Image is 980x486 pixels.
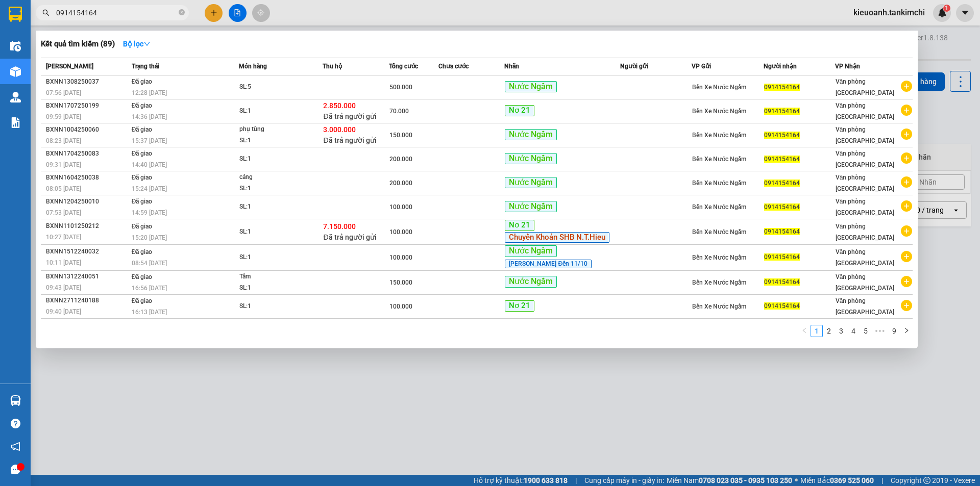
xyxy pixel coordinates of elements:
span: Đã giao [132,248,153,255]
span: Nhãn [504,63,519,70]
span: right [903,327,910,334]
div: BXNN2711240188 [46,295,129,306]
span: Bến Xe Nước Ngầm [692,254,746,261]
button: right [900,325,913,337]
div: SL: 1 [239,226,316,238]
span: Bến Xe Nước Ngầm [692,279,746,286]
span: plus-circle [901,251,912,262]
span: question-circle [11,419,20,428]
li: Previous Page [798,325,811,337]
span: Bến Xe Nước Ngầm [692,180,746,187]
a: 4 [848,325,859,337]
span: Đã trả người gửi [323,136,376,144]
li: 1 [811,325,823,337]
span: plus-circle [901,176,912,188]
span: left [801,327,807,334]
img: solution-icon [10,117,21,128]
span: Văn phòng [GEOGRAPHIC_DATA] [836,78,894,96]
h3: Kết quả tìm kiếm ( 89 ) [41,39,115,49]
span: notification [11,442,20,451]
span: 7.150.000 [323,222,356,231]
button: left [798,325,811,337]
button: Bộ lọcdown [115,36,159,52]
span: 07:53 [DATE] [46,209,81,216]
span: ••• [872,325,888,337]
span: 0914154164 [764,302,800,310]
span: 08:23 [DATE] [46,137,81,144]
span: Đã giao [132,102,153,109]
span: Tổng cước [389,63,418,70]
span: 0914154164 [764,228,800,235]
span: Văn phòng [GEOGRAPHIC_DATA] [836,174,894,192]
div: BXNN1604250038 [46,172,129,183]
span: Chuyển Khoản SHB N.T.Hieu [505,232,609,243]
span: Nước Ngầm [505,177,557,189]
span: Bến Xe Nước Ngầm [692,84,746,91]
span: Người gửi [620,63,648,70]
span: Đã giao [132,223,153,230]
span: Đã giao [132,150,153,157]
span: 500.000 [389,84,412,91]
li: 3 [835,325,847,337]
a: 2 [823,325,835,337]
div: SL: 1 [239,183,316,194]
span: Thu hộ [323,63,342,70]
span: 3.000.000 [323,125,356,134]
span: 14:59 [DATE] [132,209,167,216]
span: 200.000 [389,156,412,163]
span: Đã giao [132,78,153,85]
span: 0914154164 [764,253,800,261]
span: Văn phòng [GEOGRAPHIC_DATA] [836,150,894,168]
span: Nơ 21 [505,105,534,116]
a: 1 [811,325,822,337]
span: Văn phòng [GEOGRAPHIC_DATA] [836,198,894,216]
div: Tấm [239,271,316,283]
span: plus-circle [901,129,912,140]
span: Đã trả người gửi [323,112,376,120]
span: 150.000 [389,132,412,139]
span: 14:36 [DATE] [132,113,167,120]
div: SL: 1 [239,252,316,263]
span: 200.000 [389,180,412,187]
span: Đã giao [132,273,153,280]
div: SL: 1 [239,135,316,146]
span: Nơ 21 [505,220,534,231]
span: plus-circle [901,276,912,287]
span: Văn phòng [GEOGRAPHIC_DATA] [836,297,894,316]
span: Nước Ngầm [505,129,557,141]
span: Văn phòng [GEOGRAPHIC_DATA] [836,223,894,241]
span: 08:05 [DATE] [46,185,81,192]
span: Đã giao [132,198,153,205]
span: [PERSON_NAME] Đến 11/10 [505,260,592,269]
span: 100.000 [389,228,412,236]
div: BXNN1308250037 [46,76,129,87]
span: 150.000 [389,279,412,286]
span: Văn phòng [GEOGRAPHIC_DATA] [836,102,894,120]
li: Next 5 Pages [872,325,888,337]
span: Trạng thái [132,63,159,70]
div: BXNN1312240051 [46,271,129,282]
span: Bến Xe Nước Ngầm [692,228,746,236]
strong: Bộ lọc [123,40,151,48]
li: 5 [860,325,872,337]
span: 100.000 [389,254,412,261]
span: Nước Ngầm [505,276,557,288]
span: 09:43 [DATE] [46,284,81,291]
div: BXNN1512240032 [46,246,129,257]
span: Đã giao [132,174,153,181]
div: BXNN1101250212 [46,221,129,232]
img: logo-vxr [9,7,22,22]
div: BXNN1204250010 [46,196,129,207]
span: Nước Ngầm [505,81,557,93]
div: phụ tùng [239,124,316,135]
span: plus-circle [901,300,912,311]
span: 14:40 [DATE] [132,161,167,168]
span: 16:13 [DATE] [132,309,167,316]
span: VP Gửi [692,63,711,70]
span: 09:31 [DATE] [46,161,81,168]
span: Đã trả người gửi [323,233,376,241]
span: 10:27 [DATE] [46,234,81,241]
div: SL: 1 [239,201,316,213]
span: close-circle [179,8,185,18]
img: warehouse-icon [10,66,21,77]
